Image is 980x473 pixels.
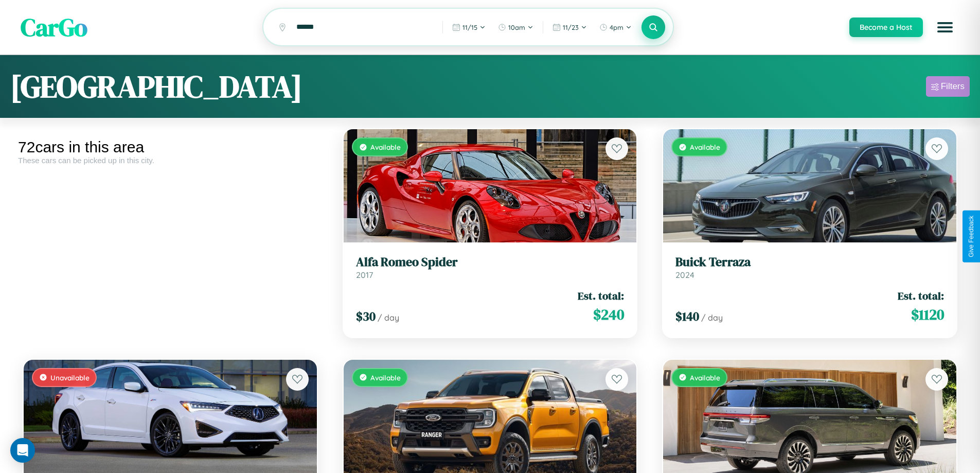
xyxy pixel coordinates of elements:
h3: Buick Terraza [675,255,944,270]
h1: [GEOGRAPHIC_DATA] [10,65,302,108]
span: Est. total: [898,288,944,303]
button: 4pm [594,19,637,36]
button: 11/23 [547,19,592,36]
button: Open menu [931,13,959,42]
span: / day [701,312,723,323]
h3: Alfa Romeo Spider [356,255,625,270]
div: Give Feedback [968,216,975,257]
span: 4pm [610,23,623,31]
span: Available [370,143,401,151]
span: $ 1120 [911,304,944,325]
span: Available [690,373,720,382]
button: 11/15 [447,19,491,36]
span: Unavailable [50,373,90,382]
span: 11 / 23 [563,23,579,31]
span: Available [370,373,401,382]
a: Alfa Romeo Spider2017 [356,255,625,280]
span: 11 / 15 [462,23,477,31]
button: 10am [493,19,539,36]
span: CarGo [21,10,87,44]
span: 10am [508,23,525,31]
span: $ 140 [675,308,699,325]
span: 2017 [356,270,373,280]
div: Open Intercom Messenger [10,438,35,463]
button: Become a Host [849,17,923,37]
div: Filters [941,81,965,92]
span: $ 30 [356,308,376,325]
button: Filters [926,76,970,97]
div: 72 cars in this area [18,138,323,156]
span: $ 240 [593,304,624,325]
span: Available [690,143,720,151]
span: / day [378,312,399,323]
a: Buick Terraza2024 [675,255,944,280]
span: Est. total: [578,288,624,303]
div: These cars can be picked up in this city. [18,156,323,165]
span: 2024 [675,270,694,280]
